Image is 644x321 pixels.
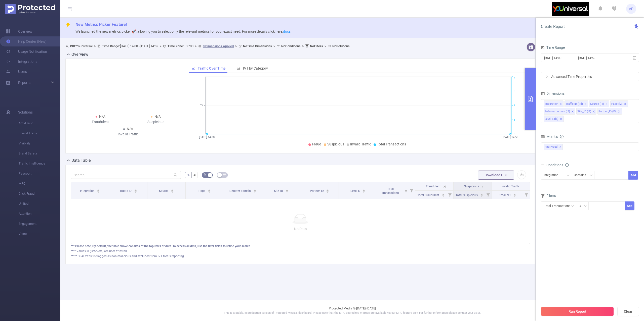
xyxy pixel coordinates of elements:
i: icon: bar-chart [237,67,240,70]
i: icon: caret-down [326,191,329,192]
span: Create Report [541,24,565,29]
span: Invalid Traffic [350,142,371,146]
div: Sort [480,193,483,196]
span: MRC [19,179,60,189]
li: Page (l2) [610,100,628,107]
i: icon: caret-down [405,191,407,192]
span: N/A [99,115,105,119]
span: Fraud [312,142,321,146]
span: > [158,44,163,48]
footer: Protected Media © [DATE]-[DATE] [60,300,644,321]
i: icon: caret-up [442,193,445,194]
span: N/A [154,115,161,119]
p: This is a stable, in production version of Protected Media's dashboard. Please note that the MRC ... [73,311,631,315]
span: AP [629,4,633,14]
i: icon: caret-down [254,191,256,192]
div: Sort [442,193,445,196]
i: icon: caret-up [480,193,483,194]
div: **** Values in (Brackets) are user attested [71,249,530,253]
div: Sort [134,189,137,192]
input: Search... [71,171,181,179]
i: icon: close [559,103,562,106]
span: Partner_ID [310,189,325,193]
i: icon: caret-down [171,191,174,192]
b: No Conditions [281,44,301,48]
span: Suspicious [327,142,344,146]
span: Total Fraudulent [417,193,440,197]
div: Integration [545,101,558,107]
li: Level 6 (l6) [544,116,564,122]
li: Site_ID (l4) [576,108,596,115]
a: Integrations [6,57,37,67]
span: Time Range [541,45,565,49]
i: icon: table [223,173,226,176]
div: Sort [362,189,365,192]
i: icon: caret-up [254,189,256,190]
i: icon: caret-up [286,189,288,190]
span: N/A [127,127,133,131]
button: Clear [617,307,639,316]
i: icon: caret-down [362,191,365,192]
i: icon: caret-up [362,189,365,190]
img: Protected Media [5,4,55,14]
h2: Data Table [71,157,91,164]
span: > [323,44,328,48]
tspan: [DATE] 14:00 [199,136,215,139]
span: Traffic ID [119,189,132,193]
span: Brand Safety [19,148,60,158]
tspan: 4 [514,77,515,80]
b: No Solutions [332,44,350,48]
i: icon: caret-up [405,189,407,190]
i: icon: close [592,110,595,113]
i: icon: bg-colors [204,173,207,176]
li: Traffic ID (tid) [565,100,588,107]
u: 8 Dimensions Applied [203,44,234,48]
div: icon: rightAdvanced Time Properties [541,72,639,81]
div: *** Please note, By default, the table above consists of the top rows of data. To access all data... [71,244,530,248]
button: Add [625,201,634,210]
span: Metrics [541,135,558,139]
span: Level 6 [350,189,360,193]
tspan: [DATE] 14:59 [503,136,518,139]
i: icon: down [584,204,587,208]
div: Site_ID (l4) [577,108,591,115]
i: icon: right [545,75,548,78]
span: Reports [18,81,30,85]
div: Invalid Traffic [100,132,156,137]
span: Unified [19,199,60,209]
i: icon: line-chart [191,67,195,70]
span: Page [198,189,206,193]
li: Source (l1) [589,100,609,107]
a: Usage Notification [6,46,47,57]
span: Traffic Over Time [198,66,226,70]
span: Integration [80,189,95,193]
b: No Time Dimensions [243,44,272,48]
span: New Metrics Picker Feature! [75,22,127,27]
div: Contains [574,171,590,179]
i: icon: close [560,118,562,121]
div: Sort [171,189,174,192]
span: % [187,173,189,177]
span: > [234,44,238,48]
span: Conditions [546,163,569,167]
div: ≥ [580,202,585,210]
span: > [93,44,97,48]
tspan: 1 [514,118,515,122]
i: icon: caret-up [208,189,211,190]
i: icon: down [567,174,570,177]
a: Reports [18,78,30,88]
span: Dimensions [541,91,565,95]
i: icon: caret-up [97,189,100,190]
input: Start date [544,55,584,61]
div: Sort [97,189,100,192]
a: Users [6,67,27,77]
div: Sort [208,189,211,192]
i: icon: caret-down [442,195,445,196]
span: ✕ [559,144,561,150]
i: icon: caret-up [513,193,516,194]
span: Visibility [19,138,60,148]
span: Anti-Fraud [544,144,563,150]
span: Engagement [19,219,60,229]
span: Attention [19,209,60,219]
span: Solutions [18,107,33,117]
